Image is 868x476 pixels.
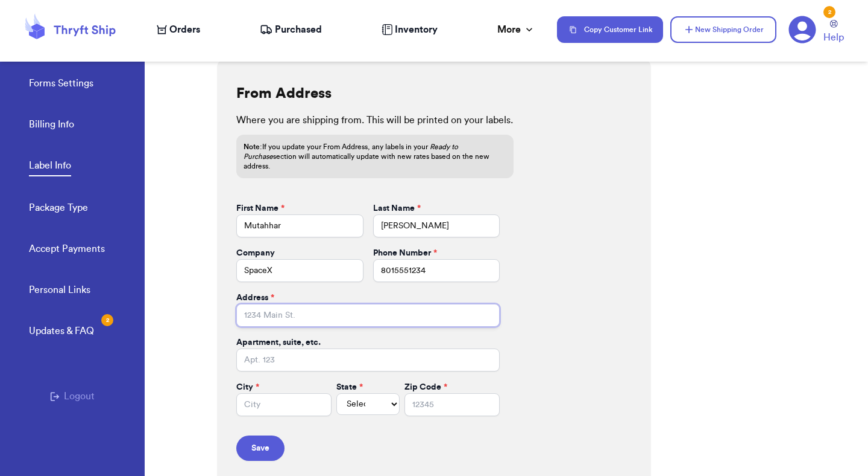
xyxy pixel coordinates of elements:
[373,214,500,237] input: Doe
[236,292,274,304] label: Address
[236,304,500,327] input: 1234 Main St.
[29,324,94,341] a: Updates & FAQ2
[373,259,500,282] input: 1234567890
[29,201,88,217] a: Package Type
[395,22,438,37] span: Inventory
[823,20,844,45] a: Help
[236,113,632,127] p: Where you are shipping from. This will be printed on your labels.
[236,247,275,259] label: Company
[29,324,94,338] div: Updates & FAQ
[788,16,816,43] a: 2
[157,22,200,37] a: Orders
[101,314,113,326] div: 2
[823,30,844,45] span: Help
[275,22,322,37] span: Purchased
[236,84,332,103] h2: From Address
[260,22,322,37] a: Purchased
[244,142,506,171] p: If you update your From Address, any labels in your section will automatically update with new ra...
[373,202,421,214] label: Last Name
[244,143,262,150] span: Note:
[336,381,363,393] label: State
[404,393,500,416] input: 12345
[236,202,285,214] label: First Name
[236,214,363,237] input: John
[29,242,105,259] a: Accept Payments
[670,16,776,43] button: New Shipping Order
[382,22,438,37] a: Inventory
[236,436,285,461] button: Save
[404,381,447,393] label: Zip Code
[236,259,363,282] input: Jandoe Inc.
[236,349,500,371] input: Apt. 123
[497,22,535,37] div: More
[29,117,74,134] a: Billing Info
[373,247,437,259] label: Phone Number
[236,336,321,349] label: Apartment, suite, etc.
[236,381,259,393] label: City
[557,16,663,43] button: Copy Customer Link
[29,158,71,176] a: Label Info
[29,76,93,93] a: Forms Settings
[236,393,332,416] input: City
[29,283,90,300] a: Personal Links
[50,389,95,404] button: Logout
[823,6,835,18] div: 2
[169,22,200,37] span: Orders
